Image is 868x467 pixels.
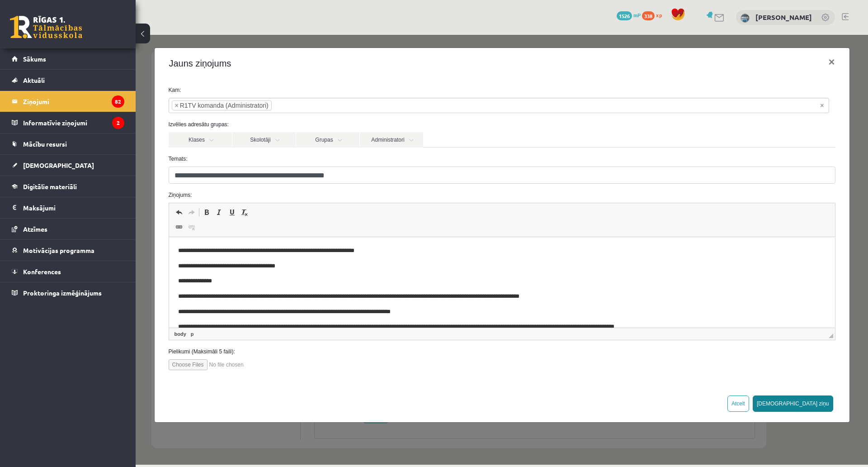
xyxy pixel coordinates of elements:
[741,14,750,23] img: Santis Aleinikovs
[33,22,96,35] h4: Jauns ziņojums
[12,91,124,112] a: Ziņojumi82
[39,66,43,75] span: ×
[33,97,96,113] a: Klases
[37,295,52,303] a: Элемент body
[684,66,688,75] span: Noņemt visus vienumus
[33,202,699,293] iframe: Визуальный текстовый редактор, wiswyg-editor-47433976686940-1759906861-844
[36,66,136,76] li: R1TV komanda (Administratori)
[26,51,707,59] label: Kam:
[23,91,124,112] legend: Ziņojumi
[65,172,77,183] a: Полужирный (Ctrl+B)
[23,289,102,297] span: Proktoringa izmēģinājums
[23,246,94,254] span: Motivācijas programma
[160,97,224,113] a: Grupas
[77,172,90,183] a: Курсив (Ctrl+I)
[26,120,707,128] label: Temats:
[23,112,124,133] legend: Informatīvie ziņojumi
[26,86,707,94] label: Izvēlies adresātu grupas:
[12,70,124,91] a: Aktuāli
[37,186,50,198] a: Вставить/Редактировать ссылку (Ctrl+K)
[37,172,50,183] a: Отменить (Ctrl+Z)
[23,55,46,63] span: Sākums
[90,172,103,183] a: Подчеркнутый (Ctrl+U)
[12,282,124,303] a: Proktoringa izmēģinājums
[97,97,160,113] a: Skolotāji
[23,267,61,276] span: Konferences
[617,361,698,377] button: [DEMOGRAPHIC_DATA] ziņu
[23,182,77,191] span: Digitālie materiāli
[224,97,288,113] a: Administratori
[26,156,707,164] label: Ziņojums:
[112,117,124,129] i: 2
[23,161,94,169] span: [DEMOGRAPHIC_DATA]
[112,95,124,108] i: 82
[617,11,641,19] a: 1526 mP
[53,295,60,303] a: Элемент p
[12,112,124,133] a: Informatīvie ziņojumi2
[642,11,666,19] a: 338 xp
[12,197,124,218] a: Maksājumi
[642,11,655,20] span: 338
[656,11,662,19] span: xp
[103,172,115,183] a: Убрать форматирование
[23,197,124,218] legend: Maksājumi
[50,172,62,183] a: Повторить (Ctrl+Y)
[12,240,124,261] a: Motivācijas programma
[12,133,124,154] a: Mācību resursi
[23,140,67,148] span: Mācību resursi
[9,9,657,407] body: Визуальный текстовый редактор, wiswyg-editor-47433976686940-1759906861-844
[12,219,124,239] a: Atzīmes
[50,186,62,198] a: Убрать ссылку
[755,13,812,22] a: [PERSON_NAME]
[617,11,632,20] span: 1526
[26,313,707,321] label: Pielikumi (Maksimāli 5 faili):
[12,155,124,176] a: [DEMOGRAPHIC_DATA]
[685,14,706,40] button: ×
[12,176,124,197] a: Digitālie materiāli
[693,299,698,303] span: Перетащите для изменения размера
[12,261,124,282] a: Konferences
[10,16,82,38] a: Rīgas 1. Tālmācības vidusskola
[592,361,613,377] button: Atcelt
[12,48,124,69] a: Sākums
[23,76,45,84] span: Aktuāli
[23,225,47,233] span: Atzīmes
[633,11,641,19] span: mP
